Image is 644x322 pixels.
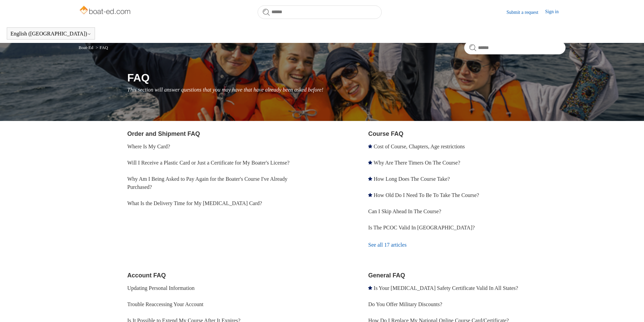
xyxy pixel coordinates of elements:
[79,45,93,50] a: Boat-Ed
[621,299,639,317] div: Live chat
[368,177,372,181] svg: Promoted article
[368,130,403,137] a: Course FAQ
[368,236,565,254] a: See all 17 articles
[368,286,372,290] svg: Promoted article
[374,192,479,198] a: How Old Do I Need To Be To Take The Course?
[374,160,460,166] a: Why Are There Timers On The Course?
[374,285,518,291] a: Is Your [MEDICAL_DATA] Safety Certificate Valid In All States?
[127,70,566,86] h1: FAQ
[374,176,450,182] a: How Long Does The Course Take?
[79,45,95,50] li: Boat-Ed
[127,285,195,291] a: Updating Personal Information
[368,160,372,165] svg: Promoted article
[94,45,108,50] li: FAQ
[127,176,288,190] a: Why Am I Being Asked to Pay Again for the Boater's Course I've Already Purchased?
[127,160,290,166] a: Will I Receive a Plastic Card or Just a Certificate for My Boater's License?
[127,301,204,307] a: Trouble Reaccessing Your Account
[10,31,91,37] button: English ([GEOGRAPHIC_DATA])
[368,144,372,148] svg: Promoted article
[368,193,372,197] svg: Promoted article
[506,9,545,16] a: Submit a request
[79,4,133,18] img: Boat-Ed Help Center home page
[368,301,442,307] a: Do You Offer Military Discounts?
[258,5,382,19] input: Search
[368,208,441,214] a: Can I Skip Ahead In The Course?
[127,200,262,206] a: What Is the Delivery Time for My [MEDICAL_DATA] Card?
[127,144,170,149] a: Where Is My Card?
[374,144,465,149] a: Cost of Course, Chapters, Age restrictions
[545,8,565,16] a: Sign in
[127,272,166,279] a: Account FAQ
[368,225,475,230] a: Is The PCOC Valid In [GEOGRAPHIC_DATA]?
[127,86,566,94] p: This section will answer questions that you may have that have already been asked before!
[368,272,405,279] a: General FAQ
[127,130,200,137] a: Order and Shipment FAQ
[464,41,566,54] input: Search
